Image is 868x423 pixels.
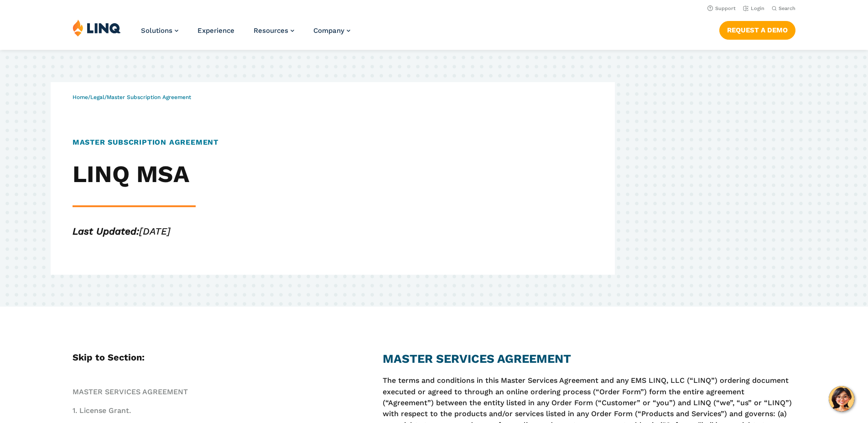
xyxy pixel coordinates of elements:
img: LINQ | K‑12 Software [73,19,121,37]
a: Home [73,94,88,100]
h2: MASTER SERVICES AGREEMENT [383,350,795,367]
a: Solutions [141,26,178,35]
span: / / [73,94,191,100]
h2: LINQ MSA [73,161,407,188]
button: Hello, have a question? Let’s chat. [829,386,854,412]
span: Master Subscription Agreement [107,94,191,100]
em: [DATE] [73,225,171,237]
button: Open Search Bar [772,5,795,12]
a: MASTER SERVICES AGREEMENT [73,387,188,396]
h1: Master Subscription Agreement [73,137,407,148]
a: Request a Demo [719,21,795,39]
a: Legal [90,94,104,100]
a: Company [313,26,350,35]
span: Search [779,5,795,11]
strong: Last Updated: [73,225,139,237]
a: Login [743,5,764,11]
a: 1. License Grant. [73,406,131,415]
a: Support [707,5,736,11]
span: Solutions [141,26,172,35]
span: Company [313,26,344,35]
nav: Button Navigation [719,19,795,39]
a: Experience [198,26,234,35]
span: Resources [254,26,288,35]
a: Resources [254,26,294,35]
h5: Skip to Section: [73,350,321,364]
nav: Primary Navigation [141,19,350,49]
